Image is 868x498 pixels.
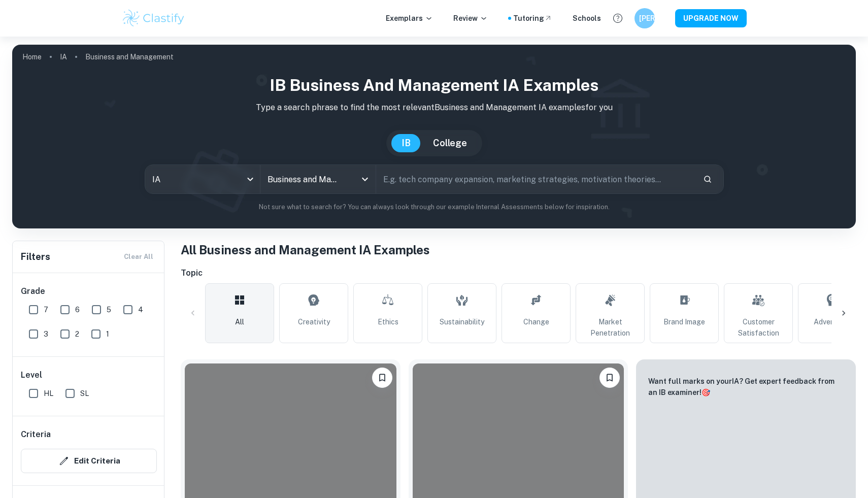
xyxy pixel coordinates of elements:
[378,316,398,327] span: Ethics
[728,316,788,339] span: Customer Satisfaction
[440,316,484,327] span: Sustainability
[60,50,67,64] a: IA
[75,304,80,315] span: 6
[21,369,157,381] h6: Level
[648,376,844,398] p: Want full marks on your IA ? Get expert feedback from an IB examiner!
[702,388,710,396] span: 🎯
[181,241,856,259] h1: All Business and Management IA Examples
[121,8,186,28] img: Clastify logo
[523,316,549,327] span: Change
[386,13,433,24] p: Exemplars
[235,316,244,327] span: All
[423,134,477,152] button: College
[145,165,260,193] div: IA
[21,428,51,441] h6: Criteria
[20,102,848,114] p: Type a search phrase to find the most relevant Business and Management IA examples for you
[599,368,620,388] button: Bookmark
[21,285,157,297] h6: Grade
[513,13,552,24] a: Tutoring
[609,10,626,27] button: Help and Feedback
[107,304,111,315] span: 5
[21,250,50,264] h6: Filters
[20,202,848,212] p: Not sure what to search for? You can always look through our example Internal Assessments below f...
[358,172,372,186] button: Open
[44,328,48,340] span: 3
[12,45,856,228] img: profile cover
[699,171,716,188] button: Search
[675,9,747,27] button: UPGRADE NOW
[573,13,601,24] a: Schools
[181,267,856,279] h6: Topic
[391,134,421,152] button: IB
[20,73,848,97] h1: IB Business and Management IA examples
[814,316,851,327] span: Advertising
[21,449,157,473] button: Edit Criteria
[376,165,694,193] input: E.g. tech company expansion, marketing strategies, motivation theories...
[372,368,392,388] button: Bookmark
[580,316,640,339] span: Market Penetration
[44,388,53,399] span: HL
[663,316,705,327] span: Brand Image
[75,328,79,340] span: 2
[635,8,655,28] button: [PERSON_NAME]
[453,13,488,24] p: Review
[22,50,42,64] a: Home
[639,13,651,24] h6: [PERSON_NAME]
[106,328,109,340] span: 1
[85,51,174,62] p: Business and Management
[44,304,48,315] span: 7
[138,304,143,315] span: 4
[80,388,89,399] span: SL
[298,316,330,327] span: Creativity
